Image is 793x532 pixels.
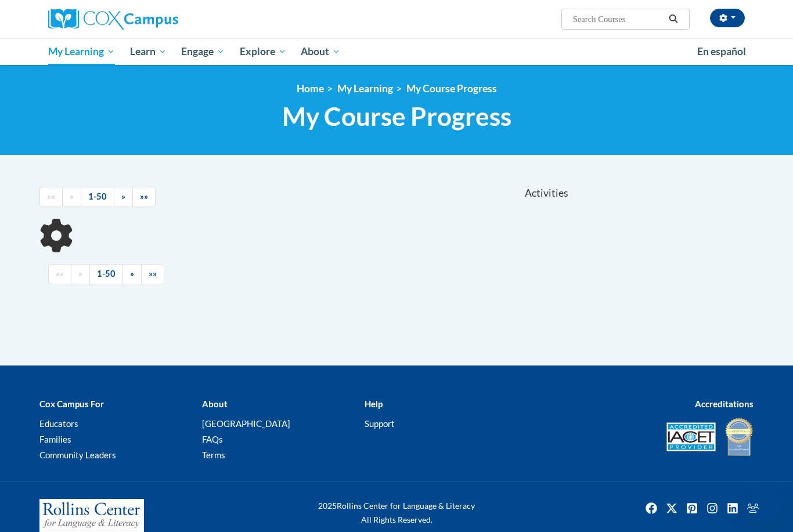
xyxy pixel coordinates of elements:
a: Previous [71,264,90,284]
span: »» [149,269,157,278]
a: End [132,187,156,207]
a: Begining [39,187,63,207]
a: Engage [174,38,232,65]
a: 1-50 [89,264,123,284]
a: Begining [48,264,71,284]
span: My Learning [48,45,115,59]
img: Instagram icon [703,499,722,517]
a: Cox Campus [48,9,269,30]
a: Terms [202,450,225,460]
a: Next [114,187,133,207]
span: Explore [240,45,286,59]
input: Search Courses [572,12,665,26]
img: Accredited IACET® Provider [666,422,716,451]
a: Pinterest [683,499,701,517]
span: Engage [181,45,225,59]
a: Community Leaders [39,450,116,460]
a: En español [690,39,754,64]
a: Next [122,264,142,284]
span: My Course Progress [282,101,511,132]
b: Accreditations [695,399,754,409]
a: My Learning [41,38,122,65]
a: My Learning [337,82,393,95]
a: Facebook [642,499,661,517]
a: Twitter [662,499,681,517]
img: IDA® Accredited [724,417,754,457]
a: 1-50 [81,187,114,207]
a: Home [297,82,324,95]
img: Facebook icon [642,499,661,517]
div: Main menu [31,38,762,65]
span: « [78,269,82,278]
a: Explore [232,38,294,65]
a: FAQs [202,434,223,444]
span: »» [140,191,148,201]
span: 2025 [318,501,337,511]
button: Search [665,12,682,26]
iframe: Button to launch messaging window [747,486,784,523]
a: Instagram [703,499,722,517]
span: Activities [525,187,568,200]
a: End [141,264,164,284]
span: About [301,45,340,59]
a: Educators [39,418,78,429]
div: Rollins Center for Language & Literacy All Rights Reserved. [275,499,518,527]
a: Learn [122,38,174,65]
span: «« [47,191,55,201]
a: About [294,38,348,65]
a: Linkedin [723,499,742,517]
img: Cox Campus [48,9,178,30]
a: My Course Progress [406,82,497,95]
span: « [70,191,74,201]
span: » [121,191,125,201]
a: Previous [62,187,81,207]
img: Facebook group icon [744,499,762,517]
b: About [202,399,228,409]
img: Twitter icon [662,499,681,517]
a: Support [365,418,395,429]
a: Families [39,434,71,444]
a: [GEOGRAPHIC_DATA] [202,418,290,429]
a: Facebook Group [744,499,762,517]
b: Cox Campus For [39,399,104,409]
img: LinkedIn icon [723,499,742,517]
b: Help [365,399,383,409]
span: En español [697,45,746,57]
span: «« [56,269,64,278]
span: Learn [130,45,167,59]
img: Pinterest icon [683,499,701,517]
span: » [130,269,134,278]
button: Account Settings [710,9,745,27]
